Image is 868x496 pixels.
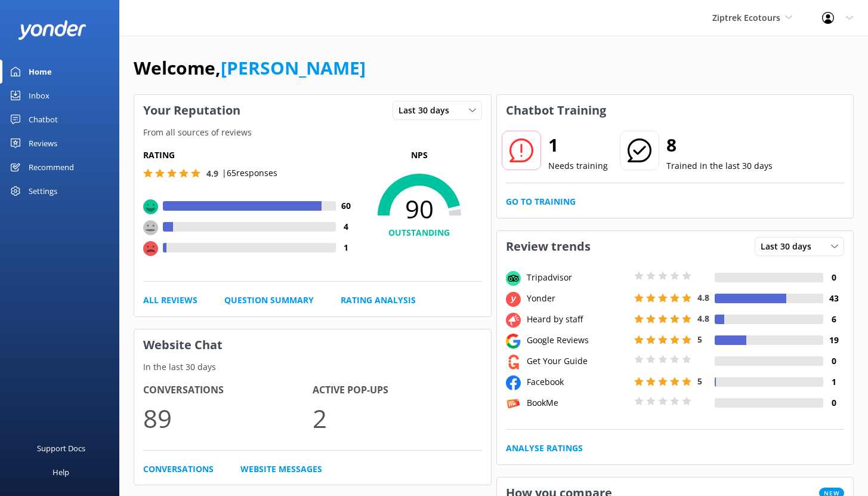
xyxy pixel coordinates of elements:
span: 4.8 [697,313,709,324]
div: Chatbot [29,107,58,131]
h3: Chatbot Training [497,95,615,126]
h5: Rating [143,149,357,162]
h4: 0 [823,271,844,284]
p: 2 [313,398,482,438]
span: Last 30 days [761,240,818,253]
div: Google Reviews [524,334,631,347]
div: Recommend [29,155,74,179]
p: Needs training [548,159,608,172]
img: yonder-white-logo.png [18,20,87,40]
h4: 0 [823,355,844,368]
div: Heard by staff [524,313,631,326]
div: Tripadvisor [524,271,631,284]
h4: 1 [336,241,357,254]
div: Inbox [29,84,50,107]
h3: Website Chat [134,329,491,361]
h2: 1 [548,131,608,159]
a: All Reviews [143,294,197,307]
a: Website Messages [240,463,322,476]
p: | 65 responses [222,167,277,180]
span: 5 [697,375,702,387]
p: In the last 30 days [134,361,491,374]
h1: Welcome, [134,54,366,82]
h4: Conversations [143,383,313,398]
a: [PERSON_NAME] [221,56,366,80]
span: Last 30 days [399,104,456,117]
h4: 0 [823,396,844,409]
a: Analyse Ratings [506,442,583,455]
p: 89 [143,398,313,438]
span: 5 [697,334,702,345]
div: Help [52,460,69,484]
h4: 6 [823,313,844,326]
p: NPS [357,149,482,162]
h3: Your Reputation [134,95,249,126]
h4: OUTSTANDING [357,226,482,239]
div: Support Docs [37,436,85,460]
a: Go to Training [506,195,576,208]
div: Reviews [29,131,57,155]
h4: Active Pop-ups [313,383,482,398]
div: Home [29,60,52,84]
h2: 8 [666,131,773,159]
div: Settings [29,179,57,203]
div: Yonder [524,292,631,305]
h4: 43 [823,292,844,305]
span: Ziptrek Ecotours [712,12,780,23]
a: Question Summary [224,294,314,307]
div: Facebook [524,375,631,389]
div: BookMe [524,396,631,409]
a: Conversations [143,463,214,476]
p: From all sources of reviews [134,126,491,139]
div: Get Your Guide [524,355,631,368]
h4: 4 [336,220,357,233]
a: Rating Analysis [341,294,416,307]
h4: 60 [336,199,357,212]
span: 4.8 [697,292,709,303]
span: 90 [357,194,482,224]
h3: Review trends [497,231,600,262]
p: Trained in the last 30 days [666,159,773,172]
h4: 1 [823,375,844,389]
h4: 19 [823,334,844,347]
span: 4.9 [206,168,218,179]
